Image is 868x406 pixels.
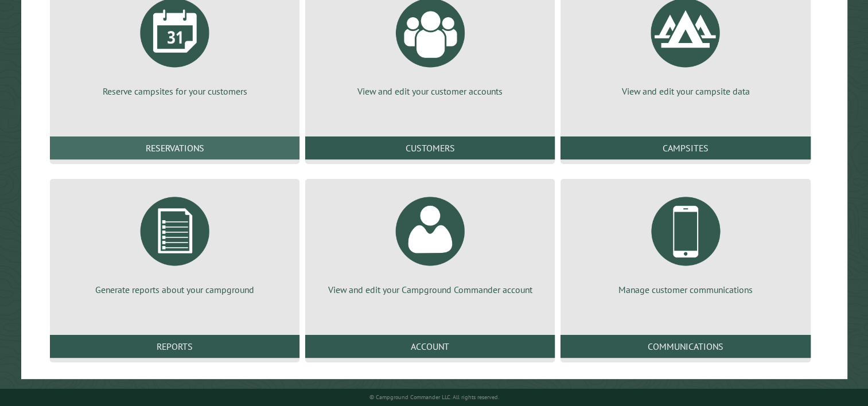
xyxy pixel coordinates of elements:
[319,283,541,296] p: View and edit your Campground Commander account
[305,335,555,358] a: Account
[64,188,286,296] a: Generate reports about your campground
[50,136,299,159] a: Reservations
[560,335,810,358] a: Communications
[319,85,541,97] p: View and edit your customer accounts
[574,188,796,296] a: Manage customer communications
[369,393,499,401] small: © Campground Commander LLC. All rights reserved.
[560,136,810,159] a: Campsites
[319,188,541,296] a: View and edit your Campground Commander account
[50,335,299,358] a: Reports
[64,283,286,296] p: Generate reports about your campground
[64,85,286,97] p: Reserve campsites for your customers
[574,283,796,296] p: Manage customer communications
[305,136,555,159] a: Customers
[574,85,796,97] p: View and edit your campsite data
